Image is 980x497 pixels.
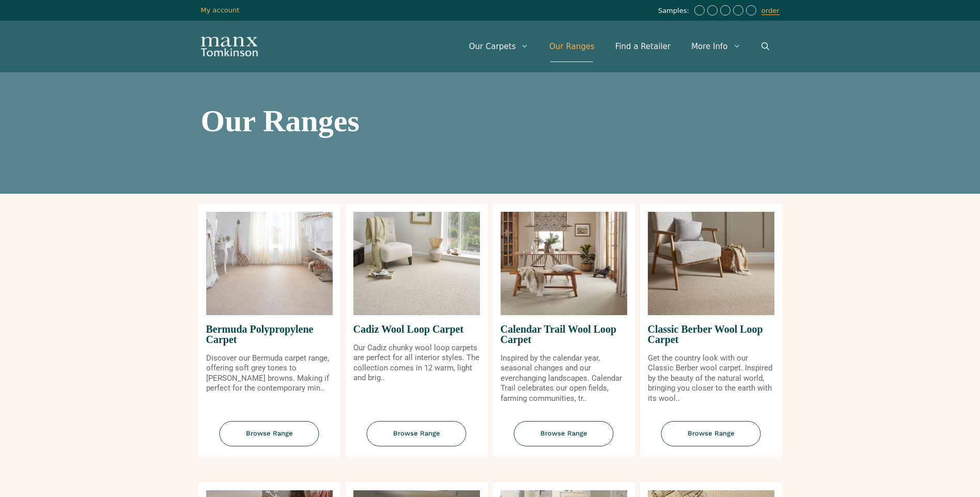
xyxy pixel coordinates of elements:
span: Browse Range [367,421,466,446]
img: Manx Tomkinson [201,37,258,56]
span: Bermuda Polypropylene Carpet [206,315,333,353]
span: Browse Range [514,421,614,446]
span: Classic Berber Wool Loop Carpet [648,315,774,353]
a: order [761,7,780,15]
span: Browse Range [661,421,761,446]
a: Browse Range [198,421,340,457]
a: Open Search Bar [751,31,780,62]
a: My account [201,6,240,14]
p: Discover our Bermuda carpet range, offering soft grey tones to [PERSON_NAME] browns. Making if pe... [206,353,333,394]
a: Browse Range [346,421,488,457]
a: Our Carpets [459,31,539,62]
img: Cadiz Wool Loop Carpet [353,212,480,315]
h1: Our Ranges [201,105,780,136]
a: Browse Range [493,421,635,457]
a: Browse Range [640,421,782,457]
p: Our Cadiz chunky wool loop carpets are perfect for all interior styles. The collection comes in 1... [353,343,480,383]
p: Inspired by the calendar year, seasonal changes and our everchanging landscapes. Calendar Trail c... [501,353,627,404]
p: Get the country look with our Classic Berber wool carpet. Inspired by the beauty of the natural w... [648,353,774,404]
a: Our Ranges [539,31,605,62]
a: More Info [681,31,751,62]
span: Cadiz Wool Loop Carpet [353,315,480,343]
img: Bermuda Polypropylene Carpet [206,212,333,315]
span: Samples: [658,7,692,15]
nav: Primary [459,31,780,62]
img: Calendar Trail Wool Loop Carpet [501,212,627,315]
span: Calendar Trail Wool Loop Carpet [501,315,627,353]
a: Find a Retailer [605,31,681,62]
span: Browse Range [220,421,319,446]
img: Classic Berber Wool Loop Carpet [648,212,774,315]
